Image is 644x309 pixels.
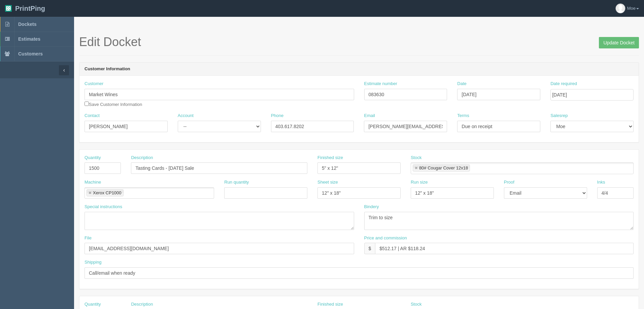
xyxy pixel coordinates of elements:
[79,35,639,49] h1: Edit Docket
[317,155,343,161] label: Finished size
[18,51,43,56] span: Customers
[364,204,379,210] label: Bindery
[457,113,469,119] label: Terms
[131,155,153,161] label: Description
[84,81,354,108] div: Save Customer Information
[93,191,122,195] div: Xerox CP1000
[411,301,422,308] label: Stock
[18,22,36,27] span: Dockets
[84,235,92,241] label: File
[317,301,343,308] label: Finished size
[411,179,428,186] label: Run size
[364,235,407,241] label: Price and commission
[5,5,12,12] img: logo-3e63b451c926e2ac314895c53de4908e5d424f24456219fb08d385ab2e579770.png
[616,4,625,13] img: avatar_default-7531ab5dedf162e01f1e0bb0964e6a185e93c5c22dfe317fb01d7f8cd2b1632c.jpg
[550,113,568,119] label: Salesrep
[364,212,634,230] textarea: Trim to size
[84,204,122,210] label: Special instructions
[84,81,103,87] label: Customer
[84,179,101,186] label: Machine
[84,155,101,161] label: Quantity
[364,113,375,119] label: Email
[317,179,338,186] label: Sheet size
[18,36,40,42] span: Estimates
[419,166,468,170] div: 80# Cougar Cover 12x18
[178,113,194,119] label: Account
[504,179,514,186] label: Proof
[457,81,466,87] label: Date
[364,243,375,254] div: $
[364,81,397,87] label: Estimate number
[84,259,102,266] label: Shipping
[224,179,249,186] label: Run quantity
[597,179,605,186] label: Inks
[271,113,284,119] label: Phone
[79,63,639,76] header: Customer Information
[599,37,639,48] input: Update Docket
[131,301,153,308] label: Description
[411,155,422,161] label: Stock
[84,113,100,119] label: Contact
[550,81,577,87] label: Date required
[84,301,101,308] label: Quantity
[84,89,354,100] input: Enter customer name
